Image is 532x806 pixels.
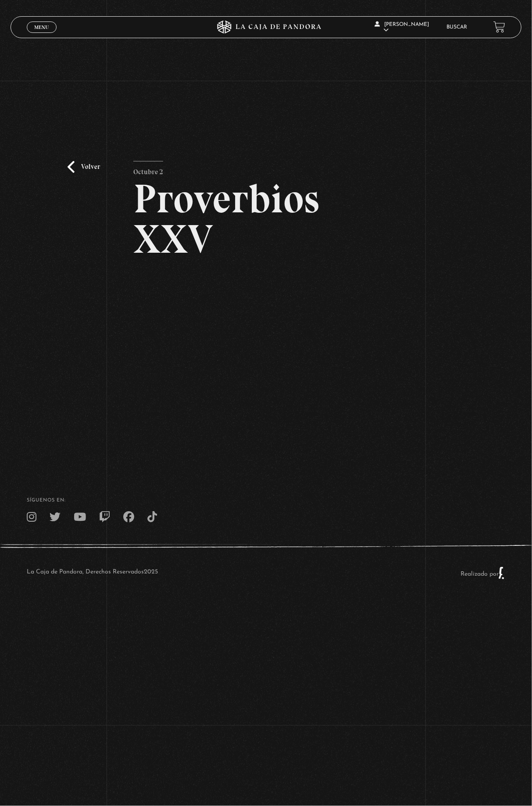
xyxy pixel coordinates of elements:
span: Cerrar [31,32,52,38]
h4: SÍguenos en: [27,498,506,503]
a: View your shopping cart [493,21,505,33]
a: Realizado por [461,571,505,577]
span: Menu [34,25,49,30]
h2: Proverbios XXV [133,179,399,259]
a: Volver [68,161,100,173]
a: Buscar [446,25,467,30]
p: La Caja de Pandora, Derechos Reservados 2025 [27,566,158,580]
iframe: Dailymotion video player – Proverbio XXV [133,272,399,450]
span: [PERSON_NAME] [375,22,429,33]
p: Octubre 2 [133,161,163,179]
